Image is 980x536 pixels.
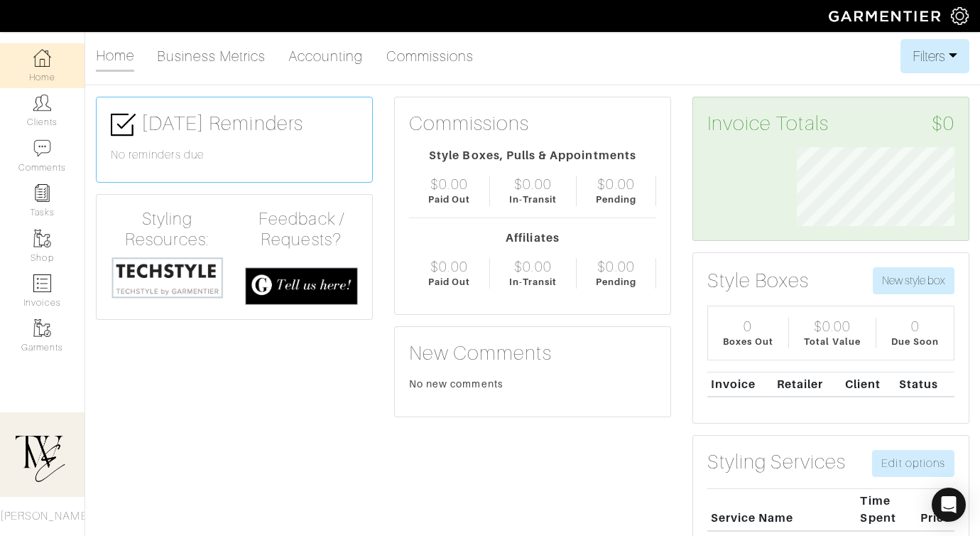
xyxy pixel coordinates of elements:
[111,112,358,137] h3: [DATE] Reminders
[842,372,895,397] th: Client
[288,42,364,70] a: Accounting
[509,193,557,206] div: In-Transit
[428,275,470,289] div: Paid Out
[814,318,851,335] div: $0.00
[744,318,752,335] div: 0
[873,267,954,294] button: New style box
[891,335,938,348] div: Due Soon
[857,489,907,531] th: Time Spent
[597,258,634,275] div: $0.00
[872,450,954,477] a: Edit options
[111,209,224,250] h4: Styling Resources:
[33,319,51,337] img: garments-icon-b7da505a4dc4fd61783c78ac3ca0ef83fa9d6f193b1c9dc38574b1d14d53ca28.png
[428,193,470,206] div: Paid Out
[111,256,224,299] img: techstyle-93310999766a10050dc78ceb7f971a75838126fd19372ce40ba20cdf6a89b94b.png
[33,49,51,67] img: dashboard-icon-dbcd8f5a0b271acd01030246c82b418ddd0df26cd7fceb0bd07c9910d44c42f6.png
[409,112,530,136] h3: Commissions
[707,450,846,474] h3: Styling Services
[386,42,474,70] a: Commissions
[907,489,954,531] th: Price
[111,149,358,162] h6: No reminders due
[723,335,773,348] div: Boxes Out
[33,230,51,247] img: garments-icon-b7da505a4dc4fd61783c78ac3ca0ef83fa9d6f193b1c9dc38574b1d14d53ca28.png
[597,176,634,193] div: $0.00
[804,335,861,348] div: Total Value
[707,269,810,293] h3: Style Boxes
[409,230,656,247] div: Affiliates
[514,176,551,193] div: $0.00
[707,112,954,136] h3: Invoice Totals
[596,193,636,206] div: Pending
[96,41,134,72] a: Home
[245,209,358,250] h4: Feedback / Requests?
[245,267,358,305] img: feedback_requests-3821251ac2bd56c73c230f3229a5b25d6eb027adea667894f41107c140538ee0.png
[951,7,969,25] img: gear-icon-white-bd11855cb880d31180b6d7d6211b90ccbf57a29d726f0c71d8c61bd08dd39cc2.png
[707,489,857,531] th: Service Name
[707,372,773,397] th: Invoice
[33,274,51,292] img: orders-icon-0abe47150d42831381b5fb84f609e132dff9fe21cb692f30cb5eec754e2cba89.png
[409,377,656,391] div: No new comments
[514,258,551,275] div: $0.00
[822,4,951,28] img: garmentier-logo-header-white-b43fb05a5012e4ada735d5af1a66efaba907eab6374d6393d1fbf88cb4ef424d.png
[157,42,266,70] a: Business Metrics
[33,94,51,112] img: clients-icon-6bae9207a08558b7cb47a8932f037763ab4055f8c8b6bfacd5dc20c3e0201464.png
[33,184,51,202] img: reminder-icon-8004d30b9f0a5d33ae49ab947aed9ed385cf756f9e5892f1edd6e32f2345188e.png
[596,275,636,289] div: Pending
[509,275,557,289] div: In-Transit
[932,112,954,136] span: $0
[430,258,467,275] div: $0.00
[911,318,920,335] div: 0
[33,139,51,157] img: comment-icon-a0a6a9ef722e966f86d9cbdc48e553b5cf19dbc54f86b18d962a5391bc8f6eb6.png
[409,341,656,365] h3: New Comments
[932,488,966,522] div: Open Intercom Messenger
[895,372,954,397] th: Status
[409,147,656,164] div: Style Boxes, Pulls & Appointments
[773,372,842,397] th: Retailer
[111,112,136,137] img: check-box-icon-36a4915ff3ba2bd8f6e4f29bc755bb66becd62c870f447fc0dd1365fcfddab58.png
[900,39,969,73] button: Filters
[430,176,467,193] div: $0.00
